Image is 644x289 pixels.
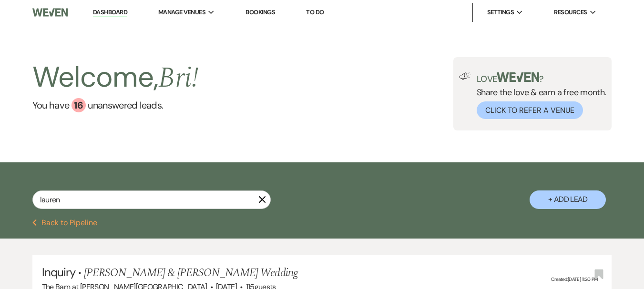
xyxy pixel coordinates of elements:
img: weven-logo-green.svg [497,72,539,82]
p: Love ? [477,72,606,83]
span: Manage Venues [158,8,205,17]
a: Dashboard [93,8,127,17]
a: To Do [306,8,324,16]
span: Bri ! [158,56,198,100]
div: 16 [72,98,86,112]
img: Weven Logo [32,2,68,22]
img: loud-speaker-illustration.svg [459,72,471,80]
span: Inquiry [42,265,75,279]
button: + Add Lead [530,190,606,209]
span: Settings [487,8,514,17]
a: Bookings [245,8,275,16]
button: Back to Pipeline [32,219,98,227]
div: Share the love & earn a free month. [471,72,606,119]
span: Resources [554,8,587,17]
h2: Welcome, [32,57,198,98]
span: Created: [DATE] 11:20 PM [551,277,597,283]
input: Search by name, event date, email address or phone number [32,190,271,209]
a: You have 16 unanswered leads. [32,98,198,112]
button: Click to Refer a Venue [477,101,583,119]
span: [PERSON_NAME] & [PERSON_NAME] Wedding [84,264,297,281]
